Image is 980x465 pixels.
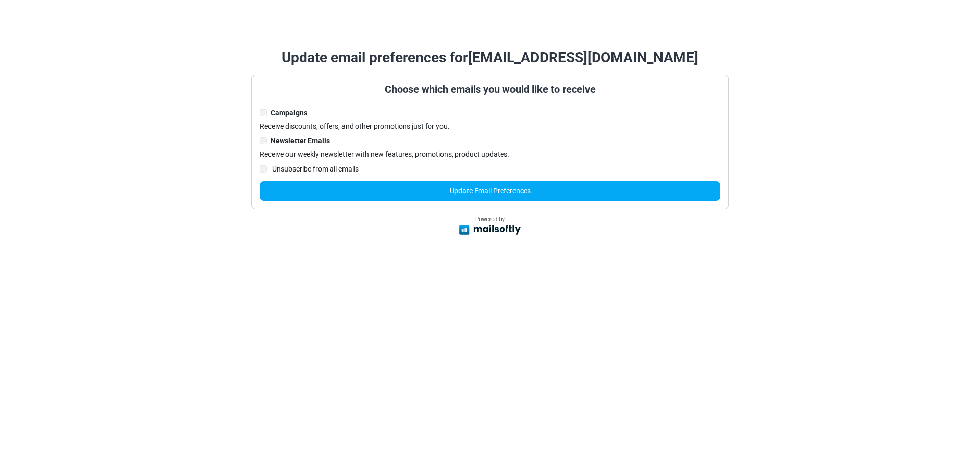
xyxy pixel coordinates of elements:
[260,137,267,144] input: Newsletter Emails
[271,164,359,176] label: Unsubscribe from all emails
[260,165,267,173] input: Unsubscribe from all emails
[260,181,720,201] button: Update Email Preferences
[459,225,521,234] img: Mailsoftly
[271,108,307,120] label: Campaigns
[260,121,720,132] p: Receive discounts, offers, and other promotions just for you.
[260,83,720,95] h4: Choose which emails you would like to receive
[271,136,330,148] label: Newsletter Emails
[12,49,968,66] h3: Update email preferences for [EMAIL_ADDRESS][DOMAIN_NAME]
[260,149,720,160] p: Receive our weekly newsletter with new features, promotions, product updates.
[475,216,505,222] span: Powered by
[260,109,267,116] input: Campaigns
